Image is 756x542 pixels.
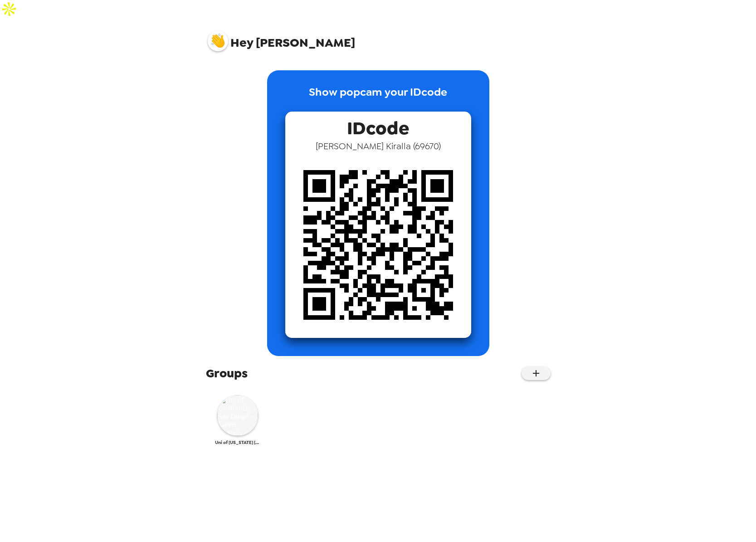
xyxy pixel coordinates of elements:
[215,439,260,445] span: Uni of [US_STATE] [GEOGRAPHIC_DATA] - Career Services
[285,152,471,338] img: qr code
[208,26,355,49] span: [PERSON_NAME]
[347,112,409,140] span: IDcode
[217,395,258,436] img: Uni of California San Diego - Career Services
[309,84,447,112] p: Show popcam your IDcode
[206,365,248,381] span: Groups
[230,34,253,51] span: Hey
[208,31,228,51] img: profile pic
[316,140,441,152] span: [PERSON_NAME] Kiralla ( 69670 )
